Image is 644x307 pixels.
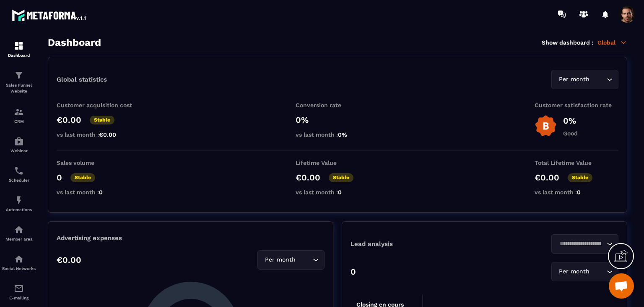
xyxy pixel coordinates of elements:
[557,239,605,249] input: Search for option
[57,76,107,83] p: Global statistics
[2,178,36,183] p: Scheduler
[2,218,36,248] a: automationsautomationsMember area
[597,39,627,46] p: Global
[2,53,36,58] p: Dashboard
[12,8,87,23] img: logo
[609,273,634,299] div: Mở cuộc trò chuyện
[2,189,36,218] a: automationsautomationsAutomations
[296,189,379,196] p: vs last month :
[535,159,618,166] p: Total Lifetime Value
[99,131,116,138] span: €0.00
[568,173,592,182] p: Stable
[591,75,605,84] input: Search for option
[297,255,311,265] input: Search for option
[99,189,103,196] span: 0
[296,159,379,166] p: Lifetime Value
[296,115,379,125] p: 0%
[563,116,578,126] p: 0%
[329,173,353,182] p: Stable
[535,102,618,109] p: Customer satisfaction rate
[14,41,24,51] img: formation
[57,189,140,196] p: vs last month :
[263,255,297,265] span: Per month
[2,277,36,307] a: emailemailE-mailing
[338,189,342,196] span: 0
[2,296,36,300] p: E-mailing
[591,267,605,276] input: Search for option
[551,234,618,254] div: Search for option
[48,37,101,48] h3: Dashboard
[551,70,618,89] div: Search for option
[535,115,557,137] img: b-badge-o.b3b20ee6.svg
[2,248,36,277] a: social-networksocial-networkSocial Networks
[57,102,140,109] p: Customer acquisition cost
[551,262,618,281] div: Search for option
[557,75,591,84] span: Per month
[577,189,581,196] span: 0
[535,189,618,196] p: vs last month :
[338,131,347,138] span: 0%
[57,255,81,265] p: €0.00
[57,159,140,166] p: Sales volume
[296,102,379,109] p: Conversion rate
[2,130,36,159] a: automationsautomationsWebinar
[563,130,578,137] p: Good
[2,34,36,64] a: formationformationDashboard
[57,234,325,242] p: Advertising expenses
[14,195,24,205] img: automations
[2,64,36,101] a: formationformationSales Funnel Website
[2,159,36,189] a: schedulerschedulerScheduler
[57,131,140,138] p: vs last month :
[57,115,81,125] p: €0.00
[542,39,593,46] p: Show dashboard :
[2,101,36,130] a: formationformationCRM
[351,240,485,248] p: Lead analysis
[90,116,114,124] p: Stable
[70,173,95,182] p: Stable
[296,131,379,138] p: vs last month :
[14,283,24,294] img: email
[351,267,356,277] p: 0
[257,250,325,270] div: Search for option
[14,136,24,146] img: automations
[14,70,24,80] img: formation
[14,225,24,235] img: automations
[14,107,24,117] img: formation
[2,237,36,241] p: Member area
[557,267,591,276] span: Per month
[14,254,24,264] img: social-network
[2,82,36,94] p: Sales Funnel Website
[296,172,320,183] p: €0.00
[535,172,559,183] p: €0.00
[14,166,24,176] img: scheduler
[2,119,36,124] p: CRM
[2,266,36,271] p: Social Networks
[2,207,36,212] p: Automations
[2,148,36,153] p: Webinar
[57,172,62,183] p: 0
